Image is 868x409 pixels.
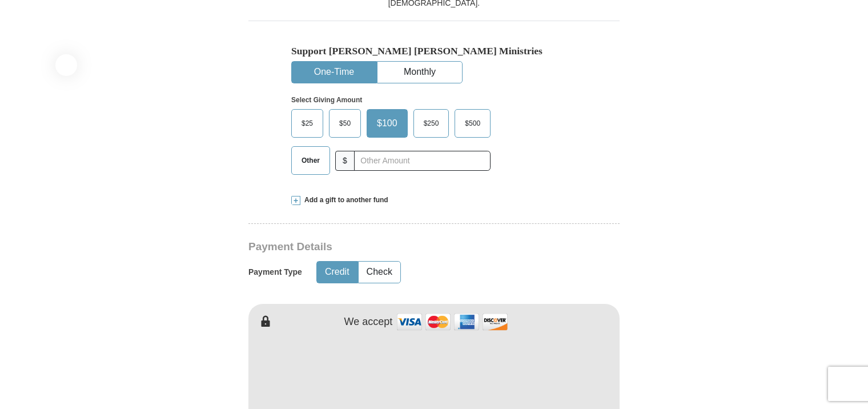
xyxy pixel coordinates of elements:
[377,62,462,83] button: Monthly
[291,96,362,104] strong: Select Giving Amount
[296,115,319,132] span: $25
[248,267,302,277] h5: Payment Type
[359,262,400,283] button: Check
[395,310,509,334] img: credit cards accepted
[371,115,403,132] span: $100
[292,62,376,83] button: One-Time
[291,45,577,57] h5: Support [PERSON_NAME] [PERSON_NAME] Ministries
[300,195,388,205] span: Add a gift to another fund
[333,115,356,132] span: $50
[317,262,357,283] button: Credit
[335,151,355,171] span: $
[459,115,486,132] span: $500
[418,115,445,132] span: $250
[344,316,393,328] h4: We accept
[296,152,325,169] span: Other
[248,240,540,254] h3: Payment Details
[354,151,491,171] input: Other Amount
